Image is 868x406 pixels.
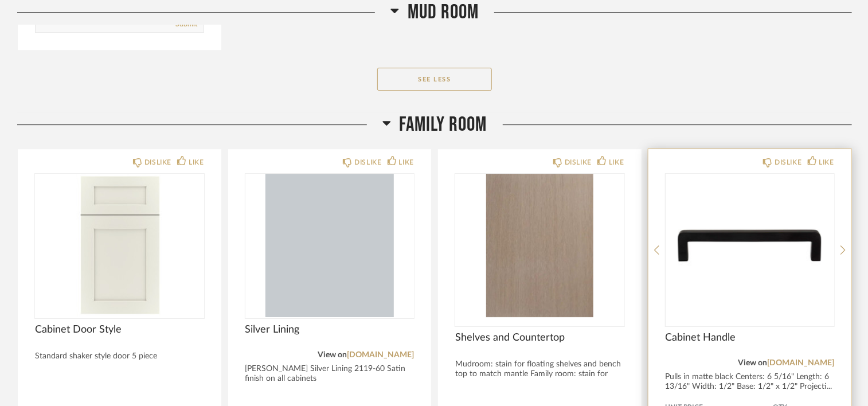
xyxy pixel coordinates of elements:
div: DISLIKE [565,157,592,168]
span: Family Room [400,112,487,137]
img: undefined [455,174,624,317]
div: Mudroom: stain for floating shelves and bench top to match mantle Family room: stain for flo... [455,360,624,389]
div: 0 [666,174,835,317]
span: View on [738,359,767,367]
img: undefined [666,174,835,317]
img: undefined [35,174,204,317]
div: Standard shaker style door 5 piece [35,352,204,361]
div: DISLIKE [144,157,171,168]
div: LIKE [189,157,204,168]
a: [DOMAIN_NAME] [347,351,414,359]
div: LIKE [399,157,414,168]
div: DISLIKE [775,157,801,168]
span: View on [318,351,347,359]
span: Shelves and Countertop [455,331,624,344]
div: Pulls in matte black Centers: 6 5/16" Length: 6 13/16" Width: 1/2" Base: 1/2" x 1/2" Projecti... [666,372,835,392]
div: LIKE [609,157,624,168]
a: [DOMAIN_NAME] [767,359,834,367]
div: 0 [455,174,624,317]
button: See Less [377,68,492,91]
span: Silver Lining [245,323,415,336]
img: undefined [245,174,415,317]
span: Cabinet Handle [666,331,835,344]
span: Cabinet Door Style [35,323,204,336]
div: LIKE [819,157,834,168]
div: DISLIKE [354,157,381,168]
div: [PERSON_NAME] Silver Lining 2119-60 Satin finish on all cabinets [245,364,415,384]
